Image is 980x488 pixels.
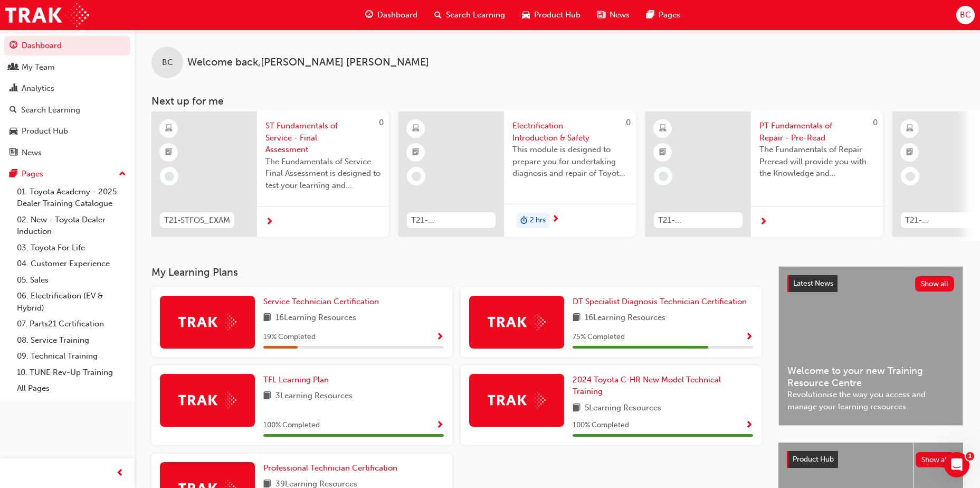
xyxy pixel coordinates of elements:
[119,167,126,181] span: up-icon
[9,127,17,136] span: car-icon
[793,455,834,464] span: Product Hub
[960,9,971,21] span: BC
[436,421,444,430] span: Show Progress
[9,148,17,158] span: news-icon
[412,172,421,181] span: learningRecordVerb_NONE-icon
[5,3,89,27] img: Trak
[944,452,969,477] iframe: Intercom live chat
[966,452,974,461] span: 1
[585,402,661,415] span: 5 Learning Resources
[411,214,491,227] span: T21-FOD_HVIS_PREREQ
[135,95,980,107] h3: Next up for me
[787,451,955,468] a: Product HubShow all
[265,156,380,192] span: The Fundamentals of Service Final Assessment is designed to test your learning and understanding ...
[520,214,528,228] span: duration-icon
[573,312,581,325] span: book-icon
[22,147,42,159] div: News
[573,296,751,308] a: DT Specialist Diagnosis Technician Certification
[916,452,955,467] button: Show all
[759,120,874,144] span: PT Fundamentals of Repair - Pre-Read
[915,276,955,292] button: Show all
[187,57,429,69] span: Welcome back , [PERSON_NAME] [PERSON_NAME]
[436,419,444,432] button: Show Progress
[263,463,397,473] span: Professional Technician Certification
[658,214,738,227] span: T21-PTFOR_PRE_READ
[488,314,546,330] img: Trak
[13,348,130,364] a: 09. Technical Training
[745,419,753,432] button: Show Progress
[4,79,130,98] a: Analytics
[873,118,878,127] span: 0
[116,467,124,480] span: prev-icon
[151,266,762,278] h3: My Learning Plans
[573,297,747,306] span: DT Specialist Diagnosis Technician Certification
[626,118,631,127] span: 0
[573,331,625,343] span: 75 % Completed
[263,312,271,325] span: book-icon
[178,314,236,330] img: Trak
[265,120,380,156] span: ST Fundamentals of Service - Final Assessment
[488,392,546,408] img: Trak
[162,57,173,69] span: BC
[379,118,384,127] span: 0
[426,4,513,26] a: search-iconSearch Learning
[573,375,721,397] span: 2024 Toyota C-HR New Model Technical Training
[787,275,954,292] a: Latest NewsShow all
[4,121,130,141] a: Product Hub
[9,84,17,93] span: chart-icon
[585,312,665,325] span: 16 Learning Resources
[573,374,753,398] a: 2024 Toyota C-HR New Model Technical Training
[530,214,546,227] span: 2 hrs
[365,8,373,22] span: guage-icon
[22,168,43,180] div: Pages
[787,365,954,389] span: Welcome to your new Training Resource Centre
[22,125,68,137] div: Product Hub
[13,184,130,212] a: 01. Toyota Academy - 2025 Dealer Training Catalogue
[412,122,420,136] span: learningResourceType_ELEARNING-icon
[13,288,130,316] a: 06. Electrification (EV & Hybrid)
[646,8,654,22] span: pages-icon
[263,296,383,308] a: Service Technician Certification
[659,146,667,159] span: booktick-icon
[398,111,636,237] a: 0T21-FOD_HVIS_PREREQElectrification Introduction & SafetyThis module is designed to prepare you f...
[956,6,975,24] button: BC
[13,256,130,272] a: 04. Customer Experience
[263,462,402,474] a: Professional Technician Certification
[745,331,753,344] button: Show Progress
[263,419,320,431] span: 100 % Completed
[9,170,17,179] span: pages-icon
[4,34,130,164] button: DashboardMy TeamAnalyticsSearch LearningProduct HubNews
[263,331,316,343] span: 19 % Completed
[13,364,130,381] a: 10. TUNE Rev-Up Training
[759,144,874,180] span: The Fundamentals of Repair Preread will provide you with the Knowledge and Understanding to succe...
[13,332,130,349] a: 08. Service Training
[573,419,629,431] span: 100 % Completed
[436,331,444,344] button: Show Progress
[759,218,767,227] span: next-icon
[551,215,559,224] span: next-icon
[778,266,963,426] a: Latest NewsShow allWelcome to your new Training Resource CentreRevolutionise the way you access a...
[22,82,54,95] div: Analytics
[436,333,444,342] span: Show Progress
[4,164,130,184] button: Pages
[659,172,668,181] span: learningRecordVerb_NONE-icon
[13,380,130,397] a: All Pages
[573,402,581,415] span: book-icon
[4,100,130,120] a: Search Learning
[906,122,914,136] span: learningResourceType_ELEARNING-icon
[357,4,426,26] a: guage-iconDashboard
[165,172,174,181] span: learningRecordVerb_NONE-icon
[13,272,130,288] a: 05. Sales
[13,240,130,256] a: 03. Toyota For Life
[597,8,605,22] span: news-icon
[151,111,389,237] a: 0T21-STFOS_EXAMST Fundamentals of Service - Final AssessmentThe Fundamentals of Service Final Ass...
[263,297,379,306] span: Service Technician Certification
[534,9,581,21] span: Product Hub
[522,8,530,22] span: car-icon
[21,104,80,116] div: Search Learning
[906,146,914,159] span: booktick-icon
[4,36,130,55] a: Dashboard
[659,9,680,21] span: Pages
[265,218,273,227] span: next-icon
